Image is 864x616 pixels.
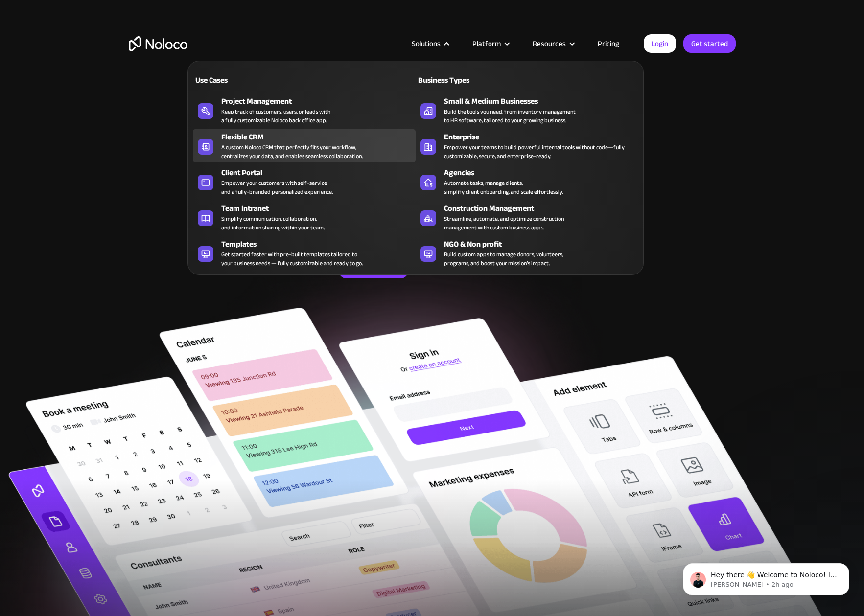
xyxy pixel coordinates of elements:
div: Project Management [221,95,420,107]
a: Login [644,34,676,53]
div: Resources [520,37,585,50]
a: AgenciesAutomate tasks, manage clients,simplify client onboarding, and scale effortlessly. [416,165,638,198]
div: Solutions [412,37,441,50]
a: Client PortalEmpower your customers with self-serviceand a fully-branded personalized experience. [193,165,416,198]
div: Automate tasks, manage clients, simplify client onboarding, and scale effortlessly. [444,179,563,196]
div: Agencies [444,167,643,179]
a: Use Cases [193,68,416,91]
div: Client Portal [221,167,420,179]
a: NGO & Non profitBuild custom apps to manage donors, volunteers,programs, and boost your mission’s... [416,236,638,270]
div: Streamline, automate, and optimize construction management with custom business apps. [444,214,564,232]
div: Build the tools you need, from inventory management to HR software, tailored to your growing busi... [444,107,576,125]
div: A custom Noloco CRM that perfectly fits your workflow, centralizes your data, and enables seamles... [221,143,363,160]
a: Get started [683,34,736,53]
div: Platform [472,37,501,50]
a: Project ManagementKeep track of customers, users, or leads witha fully customizable Noloco back o... [193,93,416,127]
div: Empower your teams to build powerful internal tools without code—fully customizable, secure, and ... [444,143,633,160]
div: Get started faster with pre-built templates tailored to your business needs — fully customizable ... [221,250,363,268]
div: Platform [460,37,520,50]
div: Construction Management [444,203,643,214]
a: Small & Medium BusinessesBuild the tools you need, from inventory managementto HR software, tailo... [416,93,638,127]
div: Enterprise [444,131,643,143]
div: NGO & Non profit [444,238,643,250]
a: home [129,36,187,51]
a: Construction ManagementStreamline, automate, and optimize constructionmanagement with custom busi... [416,201,638,234]
a: Flexible CRMA custom Noloco CRM that perfectly fits your workflow,centralizes your data, and enab... [193,129,416,162]
div: Simplify communication, collaboration, and information sharing within your team. [221,214,325,232]
div: Keep track of customers, users, or leads with a fully customizable Noloco back office app. [221,107,330,125]
div: Empower your customers with self-service and a fully-branded personalized experience. [221,179,333,196]
div: Use Cases [193,74,300,86]
a: Pricing [585,37,631,50]
nav: Solutions [187,47,644,275]
div: Build custom apps to manage donors, volunteers, programs, and boost your mission’s impact. [444,250,563,268]
a: EnterpriseEmpower your teams to build powerful internal tools without code—fully customizable, se... [416,129,638,162]
a: Business Types [416,68,638,91]
iframe: Intercom notifications message [668,543,864,611]
div: Business Types [416,74,523,86]
div: Team Intranet [221,203,420,214]
div: Solutions [399,37,460,50]
h2: Business Apps for Teams [129,101,736,179]
div: Flexible CRM [221,131,420,143]
a: TemplatesGet started faster with pre-built templates tailored toyour business needs — fully custo... [193,236,416,270]
div: Templates [221,238,420,250]
div: Small & Medium Businesses [444,95,643,107]
a: Team IntranetSimplify communication, collaboration,and information sharing within your team. [193,201,416,234]
div: Resources [533,37,566,50]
